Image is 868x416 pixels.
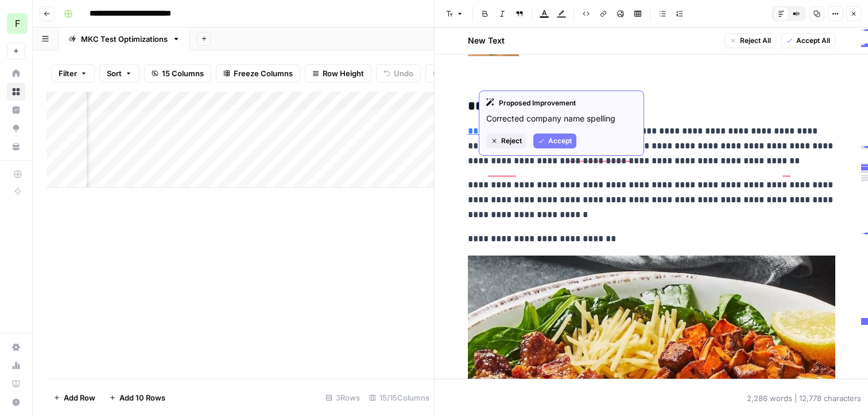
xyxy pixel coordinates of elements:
button: Filter [51,64,95,83]
a: Settings [7,338,25,356]
a: Home [7,64,25,83]
span: Row Height [323,68,364,79]
span: Sort [107,68,122,79]
a: Insights [7,101,25,119]
button: Accept [533,134,576,148]
a: Your Data [7,138,25,156]
button: Freeze Columns [216,64,300,83]
button: Workspace: Flywheel Demo [7,9,25,38]
p: Corrected company name spelling [486,113,637,124]
button: Undo [376,64,421,83]
a: Browse [7,83,25,101]
button: Reject All [724,33,776,48]
button: Add 10 Rows [102,388,172,407]
button: 15 Columns [144,64,211,83]
button: Row Height [305,64,371,83]
span: Filter [59,68,77,79]
button: Sort [99,64,139,83]
a: Usage [7,356,25,375]
button: Help + Support [7,393,25,411]
div: 2,286 words | 12,778 characters [747,393,861,404]
a: MKC Test Optimizations [59,28,190,50]
span: Add Row [64,392,95,403]
span: Reject [501,136,522,146]
span: Add 10 Rows [119,392,165,403]
span: Accept All [796,36,830,46]
button: Reject [486,134,526,148]
span: Freeze Columns [234,68,293,79]
span: F [15,17,20,30]
span: 15 Columns [162,68,204,79]
div: Proposed Improvement [486,98,637,108]
a: Opportunities [7,119,25,138]
h2: New Text [468,35,505,46]
div: 3 Rows [321,388,365,407]
span: Reject All [740,36,771,46]
button: Accept All [781,33,835,48]
span: Undo [394,68,413,79]
button: Add Row [46,388,102,407]
div: MKC Test Optimizations [81,33,168,45]
a: Learning Hub [7,375,25,393]
div: 15/15 Columns [365,388,434,407]
span: Accept [548,136,572,146]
